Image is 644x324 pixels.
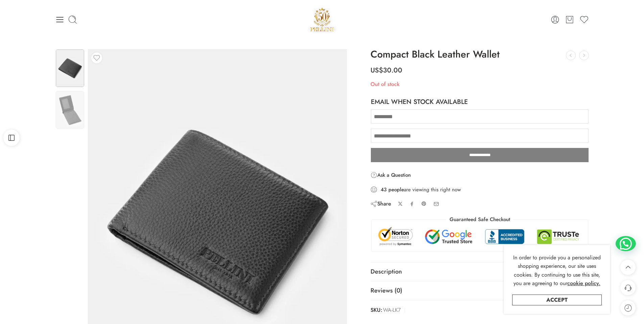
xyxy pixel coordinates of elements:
img: Artboard 29 [56,91,84,129]
a: cookie policy. [567,279,600,288]
a: Pellini - [308,5,337,34]
bdi: 30.00 [371,65,402,75]
strong: people [388,186,404,193]
h4: Email when stock available [371,97,468,106]
h1: Compact Black Leather Wallet [371,49,589,60]
a: Ask a Question [371,171,411,179]
span: WA-LK7 [383,305,401,315]
strong: 43 [381,186,387,193]
strong: SKU: [371,305,382,315]
a: Cart [565,15,574,24]
span: In order to provide you a personalized shopping experience, our site uses cookies. By continuing ... [513,254,601,287]
a: Accept [512,295,602,305]
a: Login / Register [550,15,560,24]
a: Pin on Pinterest [421,201,427,207]
a: Share on X [398,201,403,207]
div: are viewing this right now [371,186,589,193]
p: Out of stock [371,80,589,89]
span: US$ [371,65,383,75]
img: Trust [377,226,583,246]
a: Email to your friends [433,201,439,207]
a: Wishlist [579,15,589,24]
legend: Guaranteed Safe Checkout [446,216,514,223]
a: Share on Facebook [409,201,414,207]
a: Description [371,262,589,281]
div: Share [371,200,391,208]
img: Pellini [308,5,337,34]
a: Reviews (0) [371,281,589,300]
img: Artboard 29 [56,49,84,87]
